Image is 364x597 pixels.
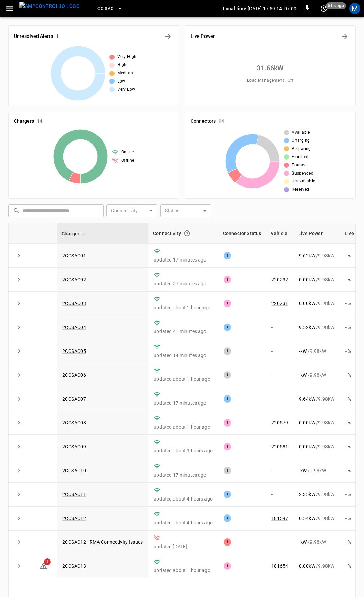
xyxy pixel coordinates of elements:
span: CC.SAC [97,5,113,13]
span: Low [117,78,125,85]
a: 220232 [271,277,288,282]
div: 1 [224,371,231,379]
p: updated 27 minutes ago [154,280,213,287]
button: expand row [14,418,24,428]
button: CC.SAC [95,2,125,15]
a: 181654 [271,563,288,569]
div: 1 [224,347,231,355]
th: Live Power [293,223,340,244]
div: 1 [224,538,231,546]
p: updated about 4 hours ago [154,519,213,526]
a: 2CCSAC13 [62,563,86,569]
div: 1 [224,562,231,570]
span: Finished [292,154,308,161]
p: 0.00 kW [299,563,315,569]
div: / 9.98 kW [299,324,334,331]
div: / 9.98 kW [299,539,334,546]
p: - kW [299,539,307,546]
div: / 9.98 kW [299,443,334,450]
p: updated about 1 hour ago [154,376,213,383]
a: 2CCSAC11 [62,492,86,497]
a: 2CCSAC06 [62,372,86,378]
div: 1 [224,252,231,259]
p: 0.00 kW [299,443,315,450]
span: 51 s ago [326,2,346,9]
div: / 9.98 kW [299,276,334,283]
p: updated about 1 hour ago [154,567,213,574]
p: 9.64 kW [299,395,315,402]
p: updated 41 minutes ago [154,328,213,335]
p: - kW [299,348,307,355]
p: - kW [299,467,307,474]
p: updated 17 minutes ago [154,472,213,478]
a: 2CCSAC01 [62,253,86,258]
span: Unavailable [292,178,315,185]
button: expand row [14,322,24,332]
p: 0.00 kW [299,300,315,307]
span: Available [292,129,310,136]
p: Local time [223,5,246,12]
p: updated about 3 hours ago [154,447,213,454]
div: profile-icon [349,3,360,14]
h6: Unresolved Alerts [14,33,53,40]
span: Load Management = Off [247,77,293,84]
p: updated about 1 hour ago [154,423,213,430]
th: Connector Status [218,223,266,244]
button: expand row [14,394,24,404]
h6: 1 [56,33,59,40]
div: Connectivity [153,227,213,239]
p: 9.52 kW [299,324,315,331]
p: 9.62 kW [299,252,315,259]
h6: 14 [218,118,224,125]
div: 1 [224,300,231,307]
h6: Live Power [191,33,215,40]
div: / 9.98 kW [299,563,334,569]
td: - [266,315,293,339]
p: 2.35 kW [299,491,315,498]
a: 181597 [271,516,288,521]
p: updated about 1 hour ago [154,304,213,311]
button: All Alerts [163,31,173,42]
span: Charger [62,229,88,238]
button: Connection between the charger and our software. [181,227,193,239]
span: Offline [121,157,134,164]
img: ampcontrol.io logo [19,2,80,11]
button: expand row [14,442,24,452]
td: - [266,339,293,363]
span: Medium [117,70,133,77]
button: expand row [14,251,24,261]
a: 2CCSAC08 [62,420,86,426]
h6: Connectors [191,118,216,125]
a: 2CCSAC04 [62,325,86,330]
td: - [266,387,293,411]
span: 1 [44,558,51,565]
a: 2CCSAC05 [62,348,86,354]
td: - [266,531,293,554]
p: updated about 4 hours ago [154,495,213,502]
div: 1 [224,419,231,427]
td: - [266,363,293,387]
span: Charging [292,137,310,144]
button: expand row [14,489,24,499]
p: updated [DATE] [154,543,213,550]
span: Very High [117,54,137,60]
p: 0.54 kW [299,515,315,522]
th: Vehicle [266,223,293,244]
button: expand row [14,561,24,571]
p: 0.00 kW [299,419,315,426]
span: Very Low [117,86,135,93]
p: updated 14 minutes ago [154,352,213,359]
div: / 9.98 kW [299,491,334,498]
button: Energy Overview [339,31,350,42]
a: 2CCSAC02 [62,277,86,282]
div: / 9.98 kW [299,300,334,307]
button: expand row [14,346,24,356]
div: 1 [224,324,231,331]
td: - [266,483,293,507]
a: 220581 [271,444,288,449]
a: 1 [39,563,47,568]
button: expand row [14,370,24,380]
h6: Chargers [14,118,34,125]
button: expand row [14,537,24,547]
div: 1 [224,491,231,498]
